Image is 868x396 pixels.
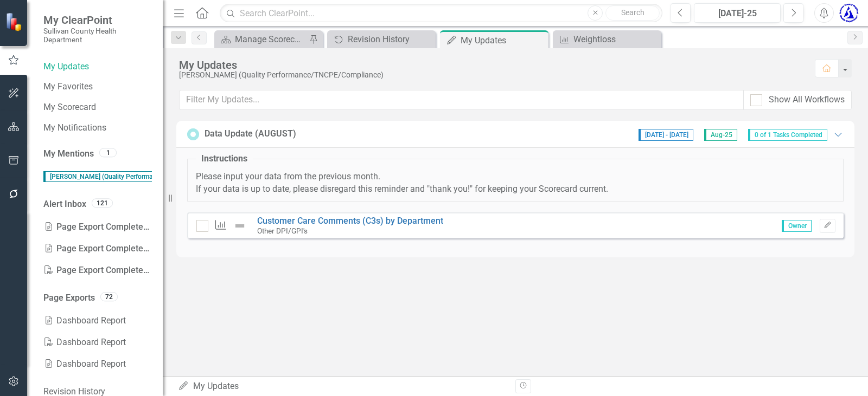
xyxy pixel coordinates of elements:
[196,153,253,165] legend: Instructions
[694,3,781,23] button: [DATE]-25
[348,33,433,46] div: Revision History
[556,33,659,46] a: Weightloss
[43,353,152,375] a: Dashboard Report
[100,292,118,301] div: 72
[43,171,231,182] span: [PERSON_NAME] (Quality Performance/TNCPE/Compliance)
[43,216,152,238] div: Page Export Completed: Dashboard Report
[43,101,152,114] a: My Scorecard
[179,90,744,110] input: Filter My Updates...
[43,61,152,73] a: My Updates
[621,8,644,17] span: Search
[43,332,152,353] a: Dashboard Report
[205,128,296,140] div: Data Update (AUGUST)
[769,94,845,106] div: Show All Workflows
[179,59,804,71] div: My Updates
[43,198,86,211] a: Alert Inbox
[99,148,117,158] div: 1
[257,226,308,235] small: Other DPI/GPI's
[605,5,660,21] button: Search
[43,27,152,44] small: Sullivan County Health Department
[839,3,859,23] img: Lynsey Gollehon
[43,122,152,134] a: My Notifications
[220,4,662,23] input: Search ClearPoint...
[698,7,777,20] div: [DATE]-25
[179,71,804,79] div: [PERSON_NAME] (Quality Performance/TNCPE/Compliance)
[257,216,443,226] a: Customer Care Comments (C3s) by Department
[43,148,94,160] a: My Mentions
[233,219,246,232] img: Not Defined
[217,33,307,46] a: Manage Scorecards
[639,129,693,141] span: [DATE] - [DATE]
[782,220,812,232] span: Owner
[573,33,659,46] div: Weightloss
[43,14,152,27] span: My ClearPoint
[43,171,443,181] span: Why is the chart not showing up here? Data is entered.
[43,292,95,304] a: Page Exports
[43,310,152,332] a: Dashboard Report
[704,129,737,141] span: Aug-25
[43,81,152,93] a: My Favorites
[92,198,113,207] div: 121
[235,33,307,46] div: Manage Scorecards
[5,12,24,31] img: ClearPoint Strategy
[330,33,433,46] a: Revision History
[43,238,152,259] div: Page Export Completed: Dashboard Report
[43,259,152,281] div: Page Export Completed: Dashboard Report
[748,129,827,141] span: 0 of 1 Tasks Completed
[461,34,546,47] div: My Updates
[196,171,835,196] p: Please input your data from the previous month. If your data is up to date, please disregard this...
[178,380,507,393] div: My Updates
